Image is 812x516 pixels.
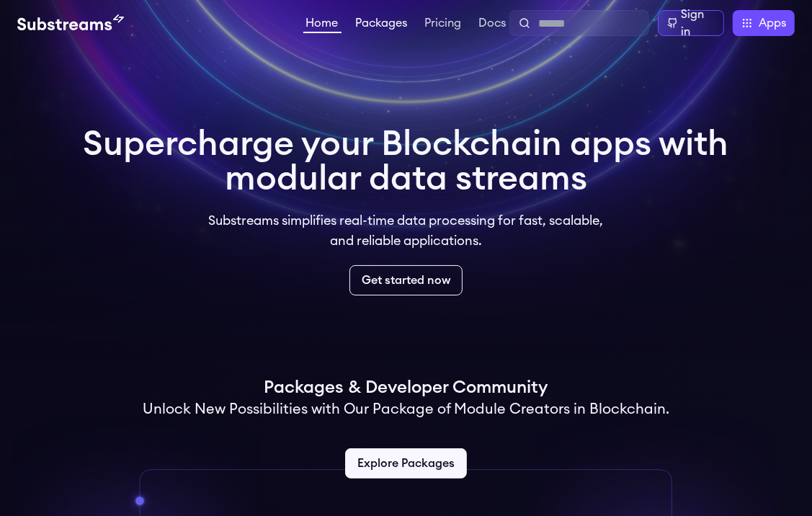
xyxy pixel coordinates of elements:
[681,6,715,40] div: Sign in
[199,210,614,251] p: Substreams simplifies real-time data processing for fast, scalable, and reliable applications.
[349,265,463,295] a: Get started now
[264,376,548,399] h1: Packages & Developer Community
[143,399,669,419] h2: Unlock New Possibilities with Our Package of Module Creators in Blockchain.
[17,14,124,32] img: Substream's logo
[658,10,725,36] a: Sign in
[303,17,342,33] a: Home
[759,14,786,32] span: Apps
[84,127,729,196] h1: Supercharge your Blockchain apps with modular data streams
[422,17,465,32] a: Pricing
[476,17,509,32] a: Docs
[345,448,467,479] a: Explore Packages
[353,17,411,32] a: Packages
